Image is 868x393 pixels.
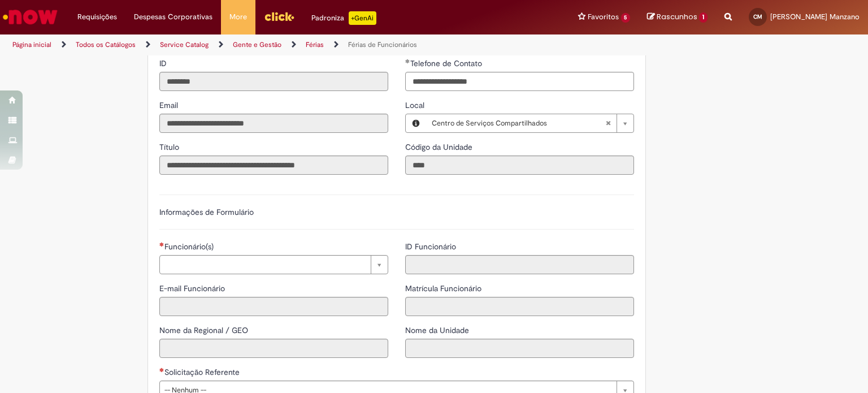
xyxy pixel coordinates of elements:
[405,59,410,63] span: Obrigatório Preenchido
[159,297,388,316] input: E-mail Funcionário
[432,114,605,132] span: Centro de Serviços Compartilhados
[588,11,619,23] span: Favoritos
[159,283,227,293] span: Somente leitura - E-mail Funcionário
[77,11,117,23] span: Requisições
[159,58,169,69] label: Somente leitura - ID
[159,142,181,152] span: Somente leitura - Título
[621,13,631,23] span: 5
[405,283,484,293] span: Somente leitura - Matrícula Funcionário
[233,40,281,49] a: Gente e Gestão
[753,13,762,20] span: CM
[405,142,475,152] span: Somente leitura - Código da Unidade
[134,11,212,23] span: Despesas Corporativas
[770,12,860,21] span: [PERSON_NAME] Manzano
[405,325,471,335] span: Somente leitura - Nome da Unidade
[405,100,427,110] span: Local
[306,40,324,49] a: Férias
[647,12,708,23] a: Rascunhos
[8,34,570,55] ul: Trilhas de página
[229,11,247,23] span: More
[311,11,376,25] div: Padroniza
[405,72,634,91] input: Telefone de Contato
[159,141,181,153] label: Somente leitura - Título
[159,114,388,133] input: Email
[405,241,458,252] span: Somente leitura - ID Funcionário
[600,114,617,132] abbr: Limpar campo Local
[1,6,59,28] img: ServiceNow
[159,255,388,274] a: Limpar campo Funcionário(s)
[159,156,388,175] input: Título
[164,241,216,252] span: Necessários - Funcionário(s)
[159,58,169,68] span: Somente leitura - ID
[410,58,484,68] span: Telefone de Contato
[405,255,634,274] input: ID Funcionário
[159,72,388,91] input: ID
[12,40,51,49] a: Página inicial
[405,339,634,358] input: Nome da Unidade
[348,40,417,49] a: Férias de Funcionários
[406,114,426,132] button: Local, Visualizar este registro Centro de Serviços Compartilhados
[264,8,294,25] img: click_logo_yellow_360x200.png
[159,325,250,335] span: Somente leitura - Nome da Regional / GEO
[159,242,164,247] span: Necessários
[405,297,634,316] input: Matrícula Funcionário
[349,11,376,25] p: +GenAi
[159,100,180,111] label: Somente leitura - Email
[160,40,209,49] a: Service Catalog
[76,40,136,49] a: Todos os Catálogos
[405,156,634,175] input: Código da Unidade
[159,339,388,358] input: Nome da Regional / GEO
[405,141,475,153] label: Somente leitura - Código da Unidade
[159,368,164,372] span: Necessários
[426,114,633,132] a: Centro de Serviços CompartilhadosLimpar campo Local
[699,12,708,23] span: 1
[657,11,697,22] span: Rascunhos
[159,207,254,217] label: Informações de Formulário
[159,100,180,110] span: Somente leitura - Email
[164,367,242,377] span: Solicitação Referente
